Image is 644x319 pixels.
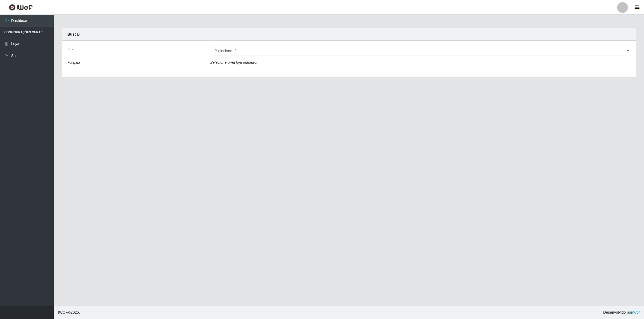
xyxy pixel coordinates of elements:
span: Desenvolvido por [603,310,640,315]
strong: Buscar [67,32,80,36]
label: Loja [67,46,74,52]
span: IWOF [58,310,68,314]
label: Função [67,60,80,65]
i: Selecione uma loja primeiro... [210,60,259,65]
a: iWof [632,310,640,314]
img: CoreUI Logo [9,4,33,11]
span: © 2025 . [58,310,80,315]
